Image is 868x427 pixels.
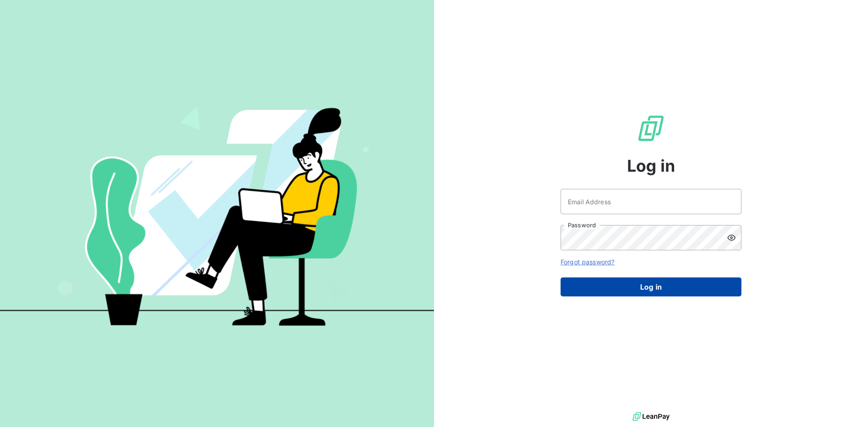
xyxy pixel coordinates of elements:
[561,189,741,214] input: placeholder
[561,258,614,266] a: Forgot password?
[632,410,670,423] img: logo
[561,277,741,296] button: Log in
[627,154,675,178] span: Log in
[637,114,665,143] img: LeanPay Logo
